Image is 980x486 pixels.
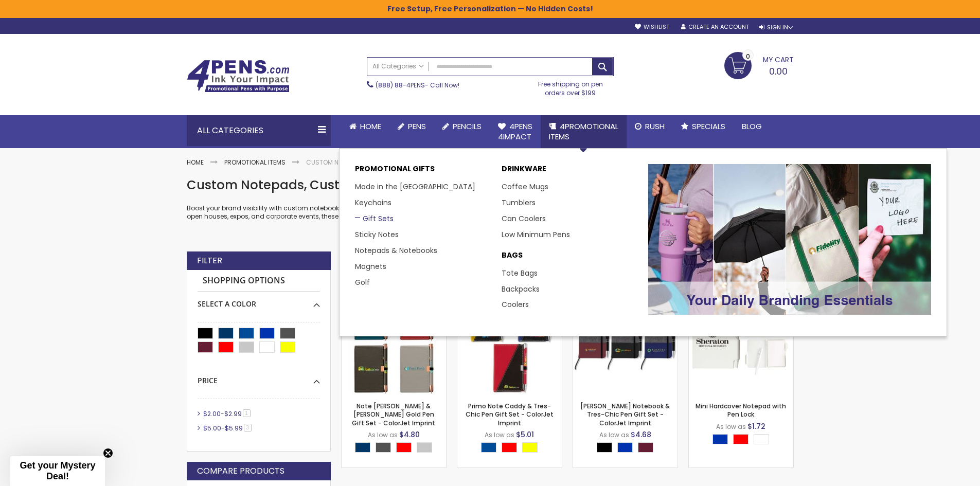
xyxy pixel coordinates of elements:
span: 3 [244,424,252,431]
div: Sign In [759,24,793,31]
a: $5.00-$5.993 [201,424,255,433]
span: $4.80 [399,429,420,440]
a: 0.00 0 [724,52,794,78]
img: Twain Notebook & Tres-Chic Pen Gift Set - ColorJet Imprint [573,290,678,394]
span: 1 [243,409,251,417]
a: Tote Bags [502,268,538,278]
span: $4.68 [631,429,651,440]
a: Magnets [355,261,386,272]
a: Gift Sets [355,213,394,224]
span: $2.99 [224,409,242,418]
div: Select A Color [481,442,543,455]
a: Mini Hardcover Notepad with Pen Lock [696,402,786,419]
a: Low Minimum Pens [502,229,570,240]
div: Red [733,434,749,444]
a: Pencils [434,115,490,138]
a: Keychains [355,197,391,208]
a: Promotional Items [224,158,286,167]
div: Silver [417,442,432,453]
div: Red [502,442,517,453]
a: Pens [389,115,434,138]
strong: Filter [197,255,222,266]
div: Gunmetal [376,442,391,453]
span: As low as [485,430,514,439]
a: Home [187,158,204,167]
p: Promotional Gifts [355,164,491,179]
a: Note [PERSON_NAME] & [PERSON_NAME] Gold Pen Gift Set - ColorJet Imprint [352,402,435,427]
div: Price [198,368,320,386]
span: $5.00 [203,424,221,433]
span: As low as [368,430,398,439]
a: (888) 88-4PENS [376,81,425,89]
div: Black [597,442,612,453]
a: $2.00-$2.991 [201,409,254,418]
a: [PERSON_NAME] Notebook & Tres-Chic Pen Gift Set - ColorJet Imprint [580,402,670,427]
div: Free shipping on pen orders over $199 [527,76,614,97]
div: Get your Mystery Deal!Close teaser [10,456,105,486]
span: $2.00 [203,409,221,418]
a: Golf [355,277,370,287]
span: Get your Mystery Deal! [20,460,95,481]
h1: Custom Notepads, Custom Notebooks Personalized with your Business Logo [187,177,794,193]
a: Sticky Notes [355,229,399,240]
a: Rush [627,115,673,138]
a: 4Pens4impact [490,115,541,149]
a: Notepads & Notebooks [355,245,437,256]
span: 4PROMOTIONAL ITEMS [549,121,618,142]
div: Yellow [522,442,538,453]
span: Specials [692,121,725,132]
span: - Call Now! [376,81,459,89]
span: Rush [645,121,665,132]
img: Note Caddy & Crosby Rose Gold Pen Gift Set - ColorJet Imprint [342,290,446,394]
span: $5.99 [225,424,243,433]
span: $5.01 [516,429,534,440]
div: Select A Color [198,292,320,309]
span: 0.00 [769,65,788,78]
a: DRINKWARE [502,164,638,179]
div: White [754,434,769,444]
span: As low as [599,430,629,439]
div: Red [396,442,412,453]
strong: Shopping Options [198,270,320,292]
img: Promotional-Pens [648,164,931,315]
span: Pencils [453,121,482,132]
img: Primo Note Caddy & Tres-Chic Pen Gift Set - ColorJet Imprint [457,290,562,394]
a: Wishlist [635,23,669,31]
a: BAGS [502,250,638,265]
div: Blue [712,434,728,444]
a: Backpacks [502,284,540,294]
p: Boost your brand visibility with custom notebooks and business notepads—affordable and practical ... [187,204,794,221]
span: 4Pens 4impact [498,121,532,142]
span: Home [360,121,381,132]
div: Select A Color [355,442,437,455]
span: $1.72 [747,421,765,431]
a: Blog [734,115,770,138]
a: Create an Account [681,23,749,31]
a: All Categories [367,58,429,75]
div: Select A Color [597,442,658,455]
span: All Categories [372,62,424,70]
button: Close teaser [103,448,113,458]
span: Blog [742,121,762,132]
div: Select A Color [712,434,774,447]
a: Can Coolers [502,213,546,224]
strong: Custom Notebooks [306,158,371,167]
a: Coolers [502,299,529,310]
div: All Categories [187,115,331,146]
img: Mini Hardcover Notepad with Pen Lock [689,290,793,394]
span: As low as [716,422,746,431]
a: Primo Note Caddy & Tres-Chic Pen Gift Set - ColorJet Imprint [466,402,554,427]
span: 0 [746,51,750,61]
a: Coffee Mugs [502,182,548,192]
a: Tumblers [502,197,536,208]
a: 4PROMOTIONALITEMS [541,115,627,149]
div: Dark Red [638,442,653,453]
div: Navy Blue [355,442,370,453]
strong: Compare Products [197,465,284,477]
div: Blue [617,442,633,453]
img: 4Pens Custom Pens and Promotional Products [187,60,290,93]
a: Home [341,115,389,138]
div: Dark Blue [481,442,496,453]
